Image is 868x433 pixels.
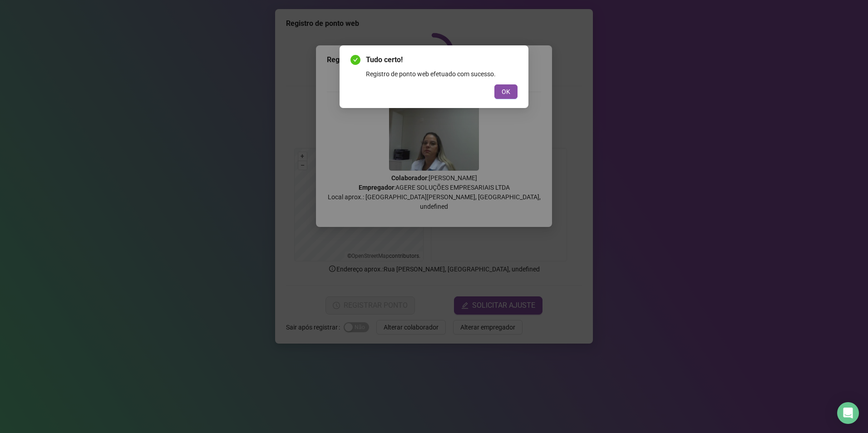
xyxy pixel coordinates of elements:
span: OK [502,87,510,97]
div: Registro de ponto web efetuado com sucesso. [366,69,518,79]
span: check-circle [350,55,360,65]
div: Open Intercom Messenger [837,402,859,424]
span: Tudo certo! [366,54,518,65]
button: OK [494,84,518,99]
